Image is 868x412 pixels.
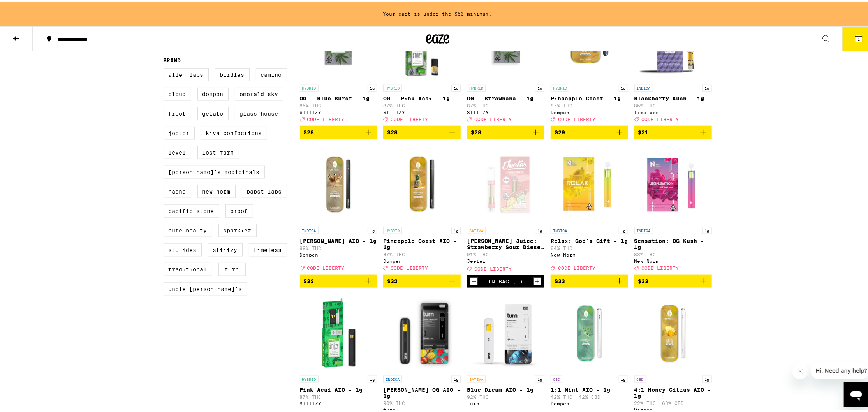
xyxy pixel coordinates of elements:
p: 87% THC [467,102,544,107]
img: STIIIZY - Pink Acai AIO - 1g [300,292,377,370]
div: New Norm [551,251,628,256]
p: 22% THC: 63% CBD [634,399,712,404]
iframe: Close message [792,362,808,378]
button: Add to bag [551,124,628,137]
p: Pineapple Coast AIO - 1g [383,236,461,249]
div: turn [467,400,544,405]
p: 1g [619,374,628,381]
p: INDICA [551,225,569,232]
span: CODE LIBERTY [307,264,345,269]
a: Open page for OG - Pink Acai - 1g from STIIIZY [383,1,461,124]
p: HYBRID [300,374,319,381]
span: $33 [555,276,565,283]
p: 89% THC [300,244,377,249]
p: Pink Acai AIO - 1g [300,385,377,391]
p: 92% THC [467,393,544,398]
button: Add to bag [551,273,628,286]
span: $28 [387,128,398,134]
p: 1g [535,83,544,90]
label: Timeless [249,242,287,255]
button: Add to bag [383,124,461,137]
div: turn [383,406,461,411]
span: CODE LIBERTY [558,115,595,120]
p: 90% THC [383,399,461,404]
img: Dompen - Pineapple Coast AIO - 1g [383,144,461,222]
button: Add to bag [300,124,377,137]
span: CODE LIBERTY [642,264,679,269]
p: 85% THC [634,102,712,107]
label: turn [218,261,246,275]
label: LEVEL [164,144,191,158]
a: Open page for Relax: God's Gift - 1g from New Norm [551,144,628,273]
div: Jeeter [467,257,544,262]
img: New Norm - Sensation: OG Kush - 1g [634,144,712,222]
p: CBD [551,374,562,381]
label: STIIIZY [208,242,243,255]
p: 1g [535,225,544,232]
label: Froot [164,106,191,119]
p: Sensation: OG Kush - 1g [634,236,712,249]
div: STIIIZY [300,108,377,113]
label: Cloud [164,86,191,99]
button: Add to bag [300,273,377,286]
label: Lost Farm [197,144,239,158]
p: 1g [368,83,377,90]
p: [PERSON_NAME] OG AIO - 1g [383,385,461,398]
div: In Bag (1) [488,277,523,283]
span: $28 [304,128,314,134]
div: Dompen [551,400,628,405]
img: Dompen - 1:1 Mint AIO - 1g [551,292,628,370]
p: 1g [451,83,461,90]
p: [PERSON_NAME] AIO - 1g [300,236,377,243]
label: Dompen [197,86,229,99]
div: Dompen [300,251,377,256]
p: 1g [368,225,377,232]
label: NASHA [164,183,191,197]
p: 1g [702,374,712,381]
label: Pabst Labs [242,183,287,197]
a: Open page for Sensation: OG Kush - 1g from New Norm [634,144,712,273]
label: Birdies [215,67,250,80]
button: Add to bag [634,124,712,137]
label: St. Ides [164,242,202,255]
span: $33 [638,276,649,283]
a: Open page for Blackberry Kush - 1g from Timeless [634,1,712,124]
p: HYBRID [551,83,569,90]
p: 42% THC: 42% CBD [551,393,628,398]
span: CODE LIBERTY [642,115,679,120]
a: Open page for Pineapple Coast AIO - 1g from Dompen [383,144,461,273]
a: Open page for OG - Strawnana - 1g from STIIIZY [467,1,544,124]
div: Dompen [551,108,628,113]
div: STIIIZY [300,400,377,405]
p: INDICA [300,225,319,232]
p: 1g [368,374,377,381]
label: Proof [225,203,253,216]
p: 1g [702,225,712,232]
p: 1g [451,374,461,381]
p: SATIVA [467,374,486,381]
span: CODE LIBERTY [391,115,428,120]
label: Kiva Confections [201,125,267,138]
img: Dompen - King Louis XIII AIO - 1g [300,144,377,222]
p: SATIVA [467,225,486,232]
label: Emerald Sky [235,86,283,99]
label: Uncle [PERSON_NAME]'s [164,281,247,294]
span: CODE LIBERTY [474,265,512,270]
span: CODE LIBERTY [558,264,595,269]
p: 1g [535,374,544,381]
label: Gelato [197,106,229,119]
p: 87% THC [551,102,628,107]
button: Increment [533,276,541,284]
span: CODE LIBERTY [474,115,512,120]
p: 1:1 Mint AIO - 1g [551,385,628,391]
p: OG - Strawnana - 1g [467,94,544,100]
p: HYBRID [383,225,402,232]
a: Open page for Jeeter Juice: Strawberry Sour Diesel - 1g from Jeeter [467,144,544,274]
button: Add to bag [383,273,461,286]
span: $32 [387,276,398,283]
p: HYBRID [383,83,402,90]
p: 87% THC [300,393,377,398]
p: INDICA [634,225,653,232]
img: Dompen - 4:1 Honey Citrus AIO - 1g [634,292,712,370]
